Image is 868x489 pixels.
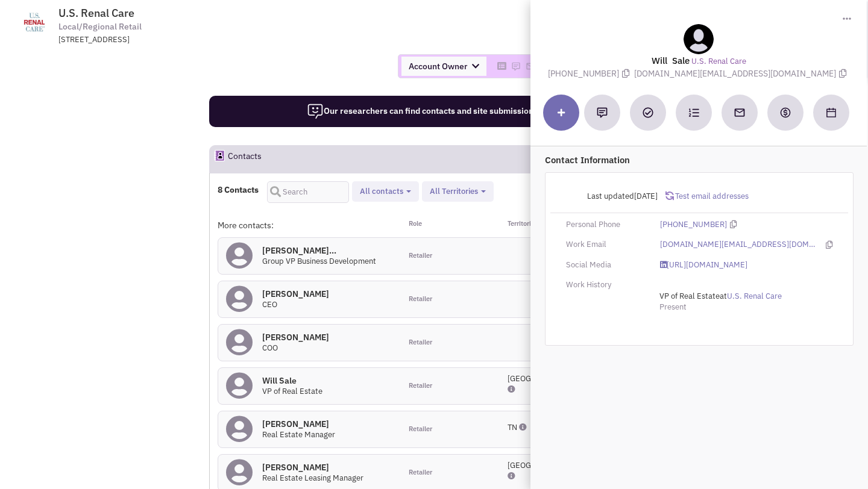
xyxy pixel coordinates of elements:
div: More contacts: [218,219,401,231]
span: All contacts [360,186,403,196]
div: Work Email [558,239,652,251]
span: COO [262,343,278,353]
img: icon-researcher-20.png [307,103,324,120]
img: Schedule a Meeting [826,108,836,117]
span: CEO [262,299,277,310]
div: [STREET_ADDRESS] [58,34,373,46]
span: TN [508,422,517,432]
span: Account Owner [401,57,486,76]
h4: 8 Contacts [218,184,259,195]
div: Personal Phone [558,219,652,231]
a: U.S. Renal Care [691,56,746,67]
img: Subscribe to a cadence [688,107,699,118]
div: Role [401,219,492,231]
img: Please add to your accounts [511,61,521,71]
span: Test email addresses [674,191,749,201]
h4: [PERSON_NAME] [262,332,329,343]
div: Social Media [558,260,652,271]
span: Real Estate Manager [262,429,335,440]
span: Present [659,302,687,312]
span: All Territories [430,186,478,196]
div: Territories [492,219,583,231]
div: Last updated [558,185,665,208]
img: Add a Task [643,107,653,118]
a: [PHONE_NUMBER] [660,219,727,231]
span: VP of Real Estate [659,291,720,301]
button: All contacts [356,185,415,198]
span: [DOMAIN_NAME][EMAIL_ADDRESS][DOMAIN_NAME] [634,68,849,79]
span: U.S. Renal Care [58,6,134,20]
div: Work History [558,279,652,291]
span: Real Estate Leasing Manager [262,473,363,483]
span: [GEOGRAPHIC_DATA] [508,373,583,384]
span: Retailer [409,338,432,347]
h4: [PERSON_NAME]... [262,245,376,256]
p: Contact Information [545,154,854,166]
button: All Territories [426,185,489,198]
span: [PHONE_NUMBER] [548,68,634,79]
span: Our researchers can find contacts and site submission requirements [307,105,588,116]
span: [DATE] [634,191,658,201]
span: Retailer [409,425,432,434]
img: Send an email [734,107,746,119]
h4: [PERSON_NAME] [262,462,363,473]
span: Retailer [409,251,432,261]
h4: [PERSON_NAME] [262,419,335,429]
span: Retailer [409,381,432,391]
h4: Will Sale [262,375,322,386]
img: www.usrenalcare.com [8,7,61,37]
a: [DOMAIN_NAME][EMAIL_ADDRESS][DOMAIN_NAME] [660,239,819,251]
a: U.S. Renal Care [727,291,782,302]
img: teammate.png [684,24,714,54]
span: Group VP Business Development [262,256,376,266]
span: VP of Real Estate [262,386,322,396]
span: at [659,291,782,301]
lable: Will Sale [652,55,690,66]
span: [GEOGRAPHIC_DATA] [508,460,583,470]
h2: Contacts [228,146,262,172]
img: Add a note [597,107,608,118]
a: [URL][DOMAIN_NAME] [660,260,747,271]
h4: [PERSON_NAME] [262,288,329,299]
span: Retailer [409,294,432,304]
span: Local/Regional Retail [58,20,142,33]
img: Create a deal [779,107,791,119]
span: Retailer [409,468,432,478]
input: Search [267,181,349,203]
img: Please add to your accounts [526,61,535,71]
